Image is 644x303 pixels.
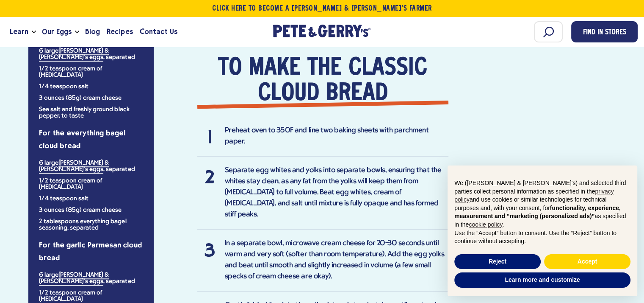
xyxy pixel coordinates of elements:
a: [PERSON_NAME] & [PERSON_NAME]'s eggs [39,160,109,174]
span: Our Eggs [42,26,72,37]
li: 6 large , separated [39,160,143,173]
button: Reject [454,254,541,269]
li: 2 tablespoons everything bagel seasoning, separated [39,219,143,231]
span: Learn [10,26,28,37]
a: Blog [82,20,103,43]
a: Contact Us [136,20,181,43]
li: Preheat oven to 350F and line two baking sheets with parchment paper. [197,125,448,157]
a: Find in Stores [571,21,638,42]
span: Recipes [107,26,133,37]
span: Blog [85,26,100,37]
a: cookie policy [469,221,502,228]
a: [PERSON_NAME] & [PERSON_NAME]'s eggs [39,48,109,62]
button: Open the dropdown menu for Learn [32,31,36,34]
button: Accept [544,254,630,269]
a: Our Eggs [39,20,75,43]
li: 3 ounces (85g) cream cheese [39,207,143,213]
li: 6 large , separated [39,272,143,285]
li: 1/4 teaspoon salt [39,196,143,202]
li: 1/2 teaspoon cream of [MEDICAL_DATA] [39,66,143,79]
li: Separate egg whites and yolks into separate bowls, ensuring that the whites stay clean, as any fa... [197,165,448,230]
p: Use the “Accept” button to consent. Use the “Reject” button to continue without accepting. [454,229,630,246]
li: 1/4 teaspoon salt [39,84,143,90]
li: 1/2 teaspoon cream of [MEDICAL_DATA] [39,178,143,191]
strong: For the everything bagel cloud bread [39,129,125,150]
span: Find in Stores [583,27,626,39]
button: Open the dropdown menu for Our Eggs [75,31,79,34]
p: We ([PERSON_NAME] & [PERSON_NAME]'s) and selected third parties collect personal information as s... [454,179,630,229]
li: Sea salt and freshly ground black pepper, to taste [39,107,143,119]
li: 3 ounces (85g) cream cheese [39,95,143,101]
span: Contact Us [140,26,177,37]
button: Learn more and customize [454,272,630,288]
a: Recipes [103,20,136,43]
input: Search [534,21,563,42]
strong: For the garlic Parmesan cloud bread [39,241,142,262]
a: [PERSON_NAME] & [PERSON_NAME]'s eggs [39,272,109,286]
li: 6 large , separated [39,48,143,61]
strong: To make the classic cloud bread [197,56,448,107]
a: Learn [6,20,32,43]
li: In a separate bowl, microwave cream cheese for 20-30 seconds until warm and very soft (softer tha... [197,238,448,292]
li: 1/2 teaspoon cream of [MEDICAL_DATA] [39,290,143,303]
